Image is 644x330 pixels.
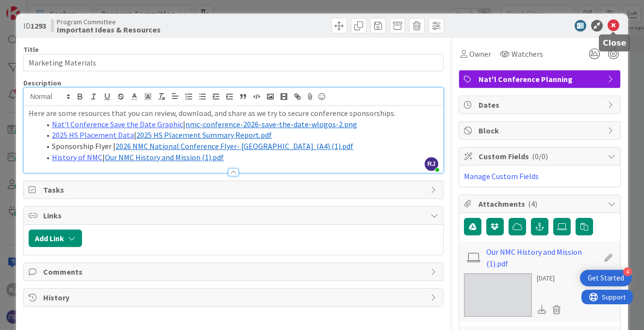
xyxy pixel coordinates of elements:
[23,20,46,32] span: ID
[537,303,547,316] div: Download
[43,266,426,278] span: Comments
[603,38,627,48] h5: Close
[52,152,102,162] a: History of NMC
[57,26,161,33] b: Important Ideas & Resources
[479,150,603,162] span: Custom Fields
[580,270,632,286] div: Open Get Started checklist, remaining modules: 4
[23,45,39,54] label: Title
[185,119,357,129] span: nmc-conference-2026-save-the-date-wlogos-2.png
[31,21,46,31] b: 1293
[486,246,599,269] a: Our NMC History and Mission (1).pdf
[29,108,438,119] p: Here are some resources that you can review, download, and share as we try to secure conference s...
[537,273,565,283] div: [DATE]
[512,48,543,60] span: Watchers
[528,199,537,209] span: ( 4 )
[464,171,539,181] a: Manage Custom Fields
[479,198,603,210] span: Attachments
[40,119,438,130] li: |
[40,130,438,141] li: |
[43,292,426,303] span: History
[479,99,603,111] span: Dates
[40,141,438,152] li: Sponsorship Flyer |
[588,273,624,283] div: Get Started
[469,48,491,60] span: Owner
[23,79,61,87] span: Description
[52,119,183,129] a: Nat'l Conference Save the Date Graphic
[29,230,82,247] button: Add Link
[23,54,444,71] input: type card name here...
[532,151,548,161] span: ( 0/0 )
[623,267,632,276] div: 4
[52,130,134,140] a: 2025 HS Placement Data
[43,184,426,196] span: Tasks
[20,1,44,13] span: Support
[425,157,438,171] span: RJ
[479,73,603,85] span: Nat'l Conference Planning
[43,210,426,221] span: Links
[105,152,224,162] span: Our NMC History and Mission (1).pdf
[136,130,272,140] span: 2025 HS Placement Summary Report.pdf
[479,125,603,136] span: Block
[57,18,161,26] span: Program Committee
[116,141,353,151] span: 2026 NMC National Conference Flyer- [GEOGRAPHIC_DATA] (A4) (1).pdf
[40,152,438,163] li: |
